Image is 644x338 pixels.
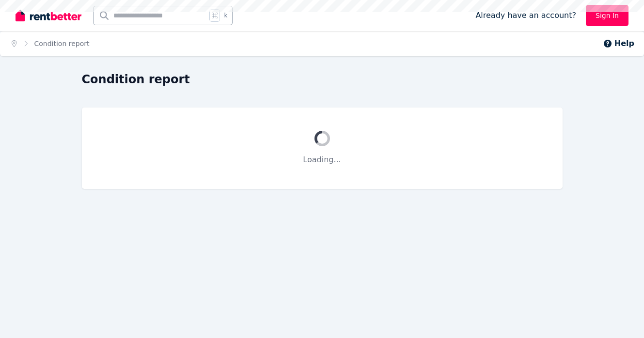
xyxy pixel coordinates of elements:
a: Sign In [586,5,628,26]
h1: Condition report [82,72,190,87]
span: Condition report [34,39,90,48]
img: RentBetter [16,8,81,23]
p: Loading... [105,154,539,166]
button: Help [603,38,634,49]
span: k [224,12,227,19]
span: Already have an account? [475,10,576,21]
